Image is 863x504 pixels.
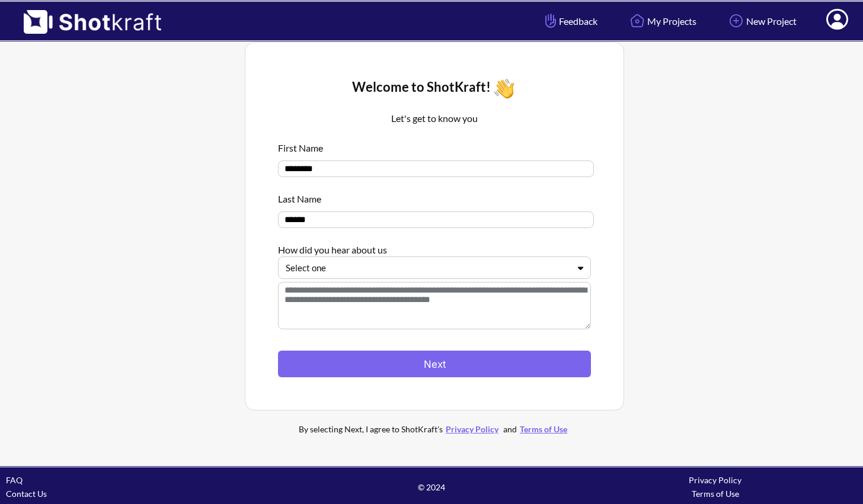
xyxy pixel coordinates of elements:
a: My Projects [618,5,705,37]
img: Wave Icon [491,75,517,102]
div: Welcome to ShotKraft! [278,75,591,102]
a: Contact Us [6,489,47,499]
a: Privacy Policy [443,424,501,434]
div: Last Name [278,186,591,206]
img: Hand Icon [542,11,559,31]
div: By selecting Next, I agree to ShotKraft's and [274,422,594,436]
img: Home Icon [627,11,647,31]
img: Add Icon [726,11,746,31]
p: Let's get to know you [278,111,591,126]
div: Privacy Policy [573,473,857,487]
span: © 2024 [290,480,574,494]
button: Next [278,351,591,377]
div: First Name [278,135,591,155]
span: Feedback [542,14,597,28]
a: New Project [717,5,806,37]
a: Terms of Use [517,424,570,434]
div: Terms of Use [573,487,857,500]
div: How did you hear about us [278,237,591,256]
a: FAQ [6,475,23,485]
